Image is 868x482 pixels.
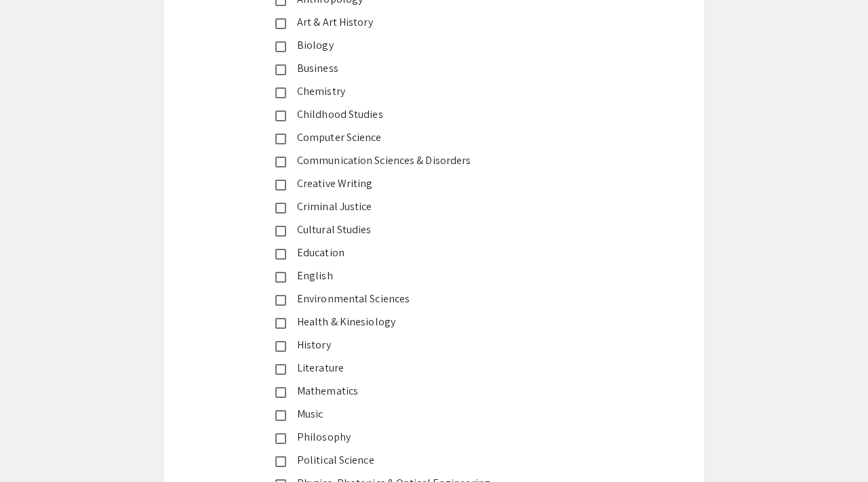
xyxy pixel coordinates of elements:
[286,245,571,261] div: Education
[286,406,571,422] div: Music
[286,37,571,54] div: Biology
[286,60,571,77] div: Business
[286,314,571,330] div: Health & Kinesiology
[286,129,571,146] div: Computer Science
[286,291,571,307] div: Environmental Sciences
[286,452,571,468] div: Political Science
[286,429,571,445] div: Philosophy
[286,176,571,192] div: Creative Writing
[286,153,571,169] div: Communication Sciences & Disorders
[286,106,571,123] div: Childhood Studies
[286,383,571,399] div: Mathematics
[10,421,58,472] iframe: Chat
[286,268,571,284] div: English
[286,222,571,238] div: Cultural Studies
[286,14,571,31] div: Art & Art History
[286,83,571,100] div: Chemistry
[286,360,571,376] div: Literature
[286,337,571,353] div: History
[286,199,571,215] div: Criminal Justice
